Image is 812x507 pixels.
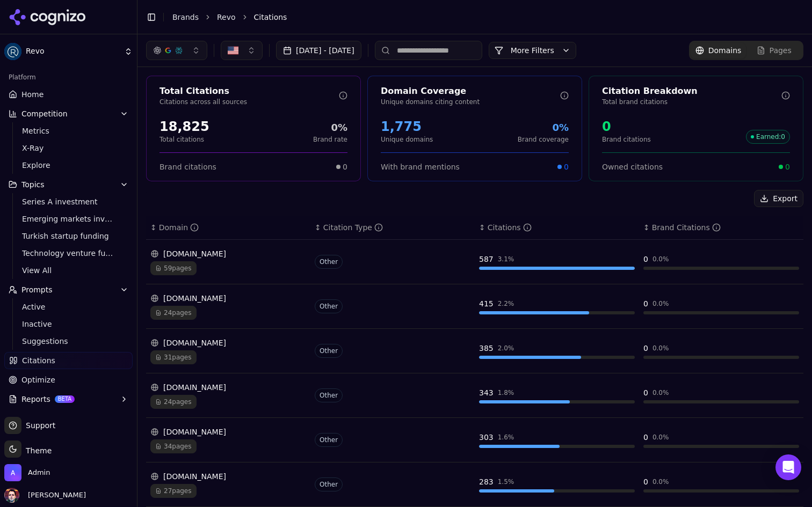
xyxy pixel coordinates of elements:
p: Total brand citations [602,98,781,106]
a: Citations [4,352,133,369]
div: 1.5 % [498,477,514,486]
span: Other [315,255,343,269]
span: 0 [564,161,569,172]
span: Competition [21,108,68,119]
span: Citations [254,12,287,23]
span: Citations [22,355,55,366]
th: citationTypes [310,216,475,240]
div: 343 [479,387,494,398]
div: 283 [479,476,494,487]
span: 0 [343,161,347,172]
button: Toolbox [4,410,133,427]
div: Citations [488,222,532,233]
a: Emerging markets investing [18,211,120,226]
span: Emerging markets investing [22,214,115,224]
span: 24 pages [150,306,197,320]
div: 303 [479,432,494,443]
span: View All [22,265,115,276]
button: More Filters [489,42,576,59]
a: Home [4,86,133,103]
span: Other [315,433,343,447]
span: Support [21,420,55,431]
button: ReportsBETA [4,391,133,408]
div: ↕Brand Citations [643,222,799,233]
span: Owned citations [602,161,663,172]
span: 24 pages [150,395,197,409]
span: Active [22,302,115,312]
a: Technology venture funds [18,246,120,261]
div: 0 [643,387,648,398]
div: 0% [518,120,569,135]
span: 0 [785,161,790,172]
p: Brand coverage [518,135,569,144]
a: Suggestions [18,334,120,349]
span: Inactive [22,319,115,329]
div: 0.0 % [653,477,669,486]
span: Series A investment [22,196,115,207]
button: Export [754,190,803,207]
p: Brand rate [313,135,347,144]
div: [DOMAIN_NAME] [150,382,306,393]
span: Explore [22,160,115,171]
span: Other [315,344,343,358]
a: Metrics [18,123,120,138]
a: Brands [172,13,199,21]
button: Open user button [4,488,86,503]
div: 0.0 % [653,433,669,442]
img: Deniz Ozcan [4,488,19,503]
p: Total citations [160,135,209,144]
p: Unique domains [381,135,433,144]
span: Home [21,89,44,100]
span: 27 pages [150,484,197,498]
span: Other [315,299,343,313]
p: Brand citations [602,135,651,144]
div: Brand Citations [652,222,721,233]
span: 59 pages [150,261,197,275]
span: Brand citations [160,161,216,172]
div: 0 [643,298,648,309]
div: 1,775 [381,118,433,135]
a: X-Ray [18,141,120,156]
span: Admin [28,468,50,477]
span: 31 pages [150,350,197,364]
div: 0.0 % [653,255,669,263]
a: Turkish startup funding [18,229,120,244]
div: ↕Citations [479,222,635,233]
div: 0 [643,432,648,443]
button: [DATE] - [DATE] [276,41,361,60]
span: Topics [21,179,45,190]
span: Optimize [21,374,55,385]
div: 0% [313,120,347,135]
a: View All [18,263,120,278]
span: Other [315,477,343,491]
div: 385 [479,343,494,354]
div: 1.8 % [498,388,514,397]
a: Optimize [4,371,133,388]
img: Revo [4,43,21,60]
div: Open Intercom Messenger [775,454,801,480]
span: Suggestions [22,336,115,347]
div: [DOMAIN_NAME] [150,337,306,348]
span: With brand mentions [381,161,460,172]
div: 2.0 % [498,344,514,352]
p: Unique domains citing content [381,98,560,106]
div: ↕Domain [150,222,306,233]
div: 0 [643,254,648,264]
button: Competition [4,105,133,122]
div: 415 [479,298,494,309]
div: Citation Type [323,222,383,233]
div: 0.0 % [653,344,669,352]
div: ↕Citation Type [315,222,470,233]
a: Inactive [18,317,120,332]
button: Prompts [4,281,133,298]
span: Reports [21,394,50,405]
div: Citation Breakdown [602,85,781,98]
div: Total Citations [160,85,339,98]
div: 2.2 % [498,299,514,308]
a: Active [18,299,120,314]
div: [DOMAIN_NAME] [150,248,306,259]
span: X-Ray [22,143,115,153]
span: Metrics [22,126,115,136]
span: Earned : 0 [746,130,790,144]
span: Domains [708,45,742,56]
